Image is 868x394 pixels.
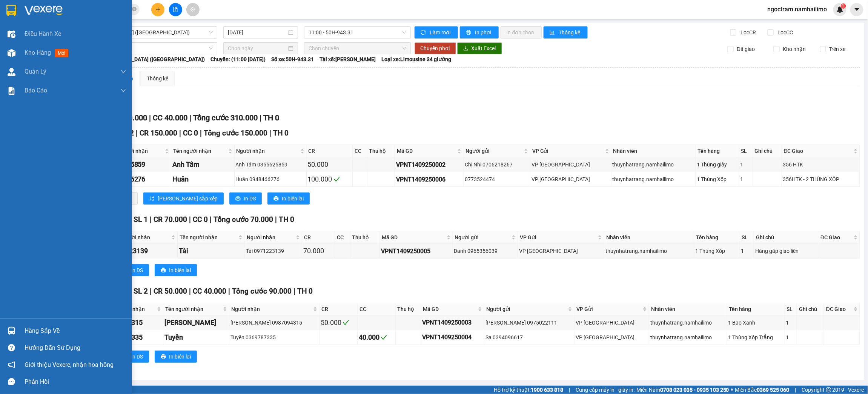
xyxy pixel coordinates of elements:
span: 1 [842,3,845,9]
th: Thu hộ [350,231,380,244]
span: check [333,176,340,183]
div: Hàng gấp giao liền [755,247,817,255]
span: In phơi [475,28,493,37]
div: 1 [786,319,796,327]
span: | [150,215,152,224]
span: In biên lai [169,352,191,361]
span: | [210,215,212,224]
div: 1 Thùng Xốp [697,175,738,183]
span: Thống kê [559,28,582,37]
td: 0971223139 [109,244,178,259]
span: message [8,378,15,385]
td: VP Nha Trang [530,172,611,187]
th: CC [358,303,396,316]
div: Sa 0394096617 [485,333,573,342]
span: VP Gửi [520,233,596,242]
span: ĐC Giao [784,147,852,155]
span: Tổng cước 90.000 [232,287,292,295]
span: VP Gửi [532,147,604,155]
span: Báo cáo [25,86,47,95]
span: | [136,129,138,137]
th: Ghi chú [753,145,782,157]
div: VP [GEOGRAPHIC_DATA] [576,333,648,342]
th: Nhân viên [649,303,727,316]
span: Miền Bắc [735,386,790,394]
div: 100.000 [308,174,352,185]
div: 50.000 [308,159,352,170]
div: 0355625859 [108,159,170,170]
div: VP [GEOGRAPHIC_DATA] [519,247,603,255]
span: Tổng cước 150.000 [204,129,267,137]
th: Tên hàng [696,145,739,157]
td: 0948466276 [107,172,172,187]
td: VP Nha Trang [575,330,649,345]
img: warehouse-icon [8,327,15,335]
div: 1 [741,247,753,255]
td: VPNT1409250005 [380,244,453,259]
button: Chuyển phơi [415,42,456,54]
span: CC 0 [193,215,208,224]
span: ĐC Giao [826,305,852,313]
div: [PERSON_NAME] [164,317,228,328]
span: aim [190,7,195,12]
span: TH 0 [263,113,279,122]
div: 356 HTK [783,160,859,169]
span: Miền Nam [636,386,729,394]
span: close-circle [132,6,137,13]
div: Anh Tâm 0355625859 [236,160,305,169]
td: 0369787335 [104,330,163,345]
span: download [463,46,469,52]
div: [PERSON_NAME] 0987094315 [230,319,318,327]
div: 0987094315 [105,317,162,328]
span: TH 0 [297,287,313,295]
div: Tài [179,246,243,256]
th: Nhân viên [604,231,694,244]
td: Tuyền [163,330,229,345]
th: Thu hộ [367,145,395,157]
span: printer [273,196,279,202]
td: Huân [171,172,234,187]
span: CC 0 [183,129,198,137]
div: Chị Nhi 0706218267 [465,160,529,169]
span: ĐC Giao [820,233,852,242]
td: 0987094315 [104,316,163,330]
th: Nhân viên [611,145,696,157]
div: 1 [740,175,751,183]
span: SĐT người nhận [109,147,164,155]
span: Mã GD [423,305,477,313]
span: down [120,88,126,94]
div: Tuyền [164,332,228,343]
span: SĐT người nhận [111,233,170,242]
strong: 0369 525 060 [757,387,790,393]
strong: 1900 633 818 [531,387,563,393]
span: | [150,287,152,295]
div: Phản hồi [25,376,126,388]
span: [PERSON_NAME] sắp xếp [158,194,218,203]
span: Người nhận [231,305,312,313]
span: Tên người nhận [165,305,221,313]
span: check [343,319,349,326]
div: Huân 0948466276 [236,175,305,183]
span: Hỗ trợ kỹ thuật: [494,386,563,394]
button: In đơn chọn [501,26,542,38]
div: 0971223139 [110,246,177,256]
span: | [189,113,191,122]
span: close-circle [132,7,137,11]
span: | [149,113,151,122]
button: printerIn DS [117,351,149,363]
span: In biên lai [282,194,304,203]
span: | [293,287,295,295]
span: In DS [244,194,256,203]
span: SL 2 [134,287,148,295]
td: VP Nha Trang [530,157,611,172]
span: In DS [131,352,143,361]
span: Xuất Excel [472,44,496,52]
span: Kho nhận [780,45,809,53]
th: CC [353,145,367,157]
span: Cung cấp máy in - giấy in: [576,386,634,394]
span: down [120,69,126,75]
div: thuynhatrang.namhailimo [650,333,725,342]
th: Ghi chú [754,231,819,244]
td: VPNT1409250006 [395,172,464,187]
span: CR 70.000 [154,215,187,224]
